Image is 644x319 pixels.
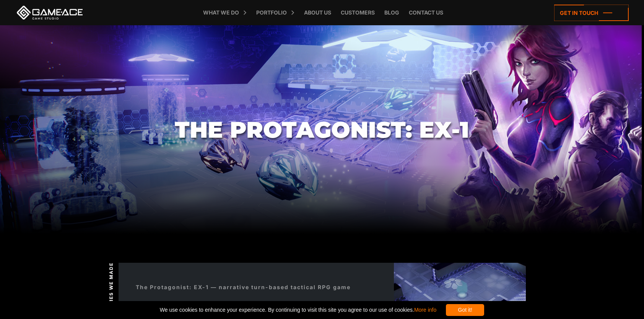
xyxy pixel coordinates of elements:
[175,117,469,142] h1: The Protagonist: EX-1
[554,5,629,21] a: Get in touch
[414,307,436,313] a: More info
[107,262,114,312] span: Games we made
[446,304,484,316] div: Got it!
[160,304,436,316] span: We use cookies to enhance your experience. By continuing to visit this site you agree to our use ...
[136,283,351,291] div: The Protagonist: EX-1 — narrative turn-based tactical RPG game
